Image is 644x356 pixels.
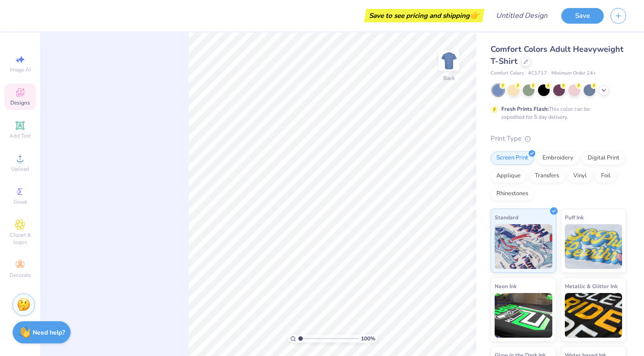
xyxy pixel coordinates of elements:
span: # C1717 [528,70,547,77]
img: Back [440,52,458,70]
span: Greek [13,198,27,205]
span: 100 % [361,335,375,343]
span: 👉 [470,10,479,21]
div: Screen Print [491,151,534,165]
img: Standard [495,224,552,269]
div: Back [443,74,455,82]
span: Image AI [10,66,31,73]
div: Print Type [491,134,626,144]
button: Save [561,8,604,24]
div: Rhinestones [491,187,534,201]
div: Foil [595,169,616,183]
span: Decorate [9,272,31,279]
span: Upload [11,165,29,172]
strong: Need help? [33,328,65,337]
div: Transfers [529,169,565,183]
img: Neon Ink [495,293,552,338]
span: Add Text [9,132,31,139]
span: Minimum Order: 24 + [551,70,596,77]
input: Untitled Design [489,7,555,25]
span: Metallic & Glitter Ink [565,281,618,291]
span: Puff Ink [565,213,584,222]
div: This color can be expedited for 5 day delivery. [501,105,611,121]
span: Comfort Colors [491,70,524,77]
span: Standard [495,213,518,222]
div: Embroidery [537,151,579,165]
div: Save to see pricing and shipping [366,9,482,22]
div: Vinyl [568,169,593,183]
div: Applique [491,169,526,183]
span: Designs [10,99,30,106]
img: Puff Ink [565,224,623,269]
span: Clipart & logos [4,231,36,246]
span: Neon Ink [495,281,517,291]
div: Digital Print [582,151,625,165]
strong: Fresh Prints Flash: [501,105,549,113]
img: Metallic & Glitter Ink [565,293,623,338]
span: Comfort Colors Adult Heavyweight T-Shirt [491,44,623,67]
